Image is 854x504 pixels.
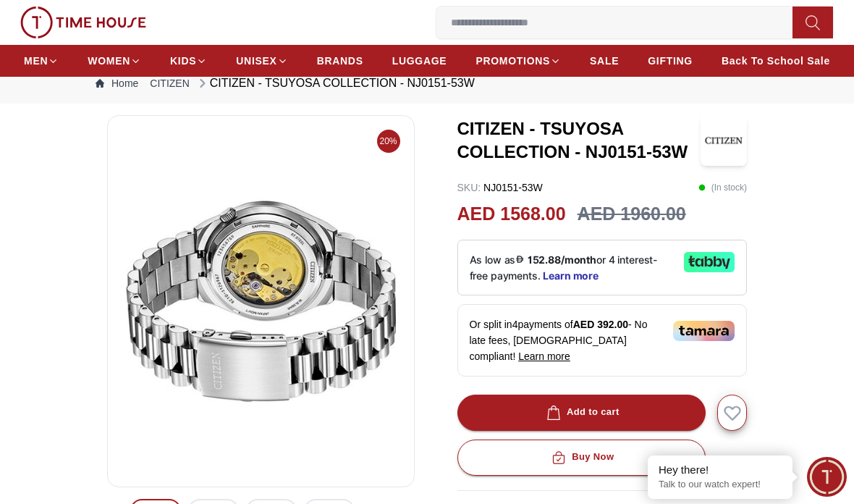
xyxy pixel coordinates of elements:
[722,48,830,74] a: Back To School Sale
[81,63,773,104] nav: Breadcrumb
[457,180,543,195] p: NJ0151-53W
[317,48,363,74] a: BRANDS
[236,54,276,68] span: UNISEX
[392,48,447,74] a: LUGGAGE
[457,182,481,193] span: SKU :
[659,479,782,491] p: Talk to our watch expert!
[24,54,48,68] span: MEN
[475,54,550,68] span: PROMOTIONS
[170,54,196,68] span: KIDS
[119,127,402,475] img: CITIZEN - TSUYOSA COLLECTION - NJ0151-53W
[457,201,566,228] h2: AED 1568.00
[648,48,693,74] a: GIFTING
[377,130,400,153] span: 20%
[392,54,447,68] span: LUGGAGE
[578,201,686,228] h3: AED 1960.00
[317,54,363,68] span: BRANDS
[549,449,614,466] div: Buy Now
[24,48,59,74] a: MEN
[673,321,735,341] img: Tamara
[573,319,628,330] span: AED 392.00
[698,180,747,195] p: ( In stock )
[807,457,847,497] div: Chat Widget
[659,463,782,477] div: Hey there!
[518,350,570,362] span: Learn more
[701,115,747,166] img: CITIZEN - TSUYOSA COLLECTION - NJ0151-53W
[195,75,475,92] div: CITIZEN - TSUYOSA COLLECTION - NJ0151-53W
[150,76,189,91] a: CITIZEN
[88,48,141,74] a: WOMEN
[722,54,830,68] span: Back To School Sale
[590,54,619,68] span: SALE
[590,48,619,74] a: SALE
[457,117,701,164] h3: CITIZEN - TSUYOSA COLLECTION - NJ0151-53W
[457,395,706,431] button: Add to cart
[544,404,620,421] div: Add to cart
[170,48,207,74] a: KIDS
[457,304,748,377] div: Or split in 4 payments of - No late fees, [DEMOGRAPHIC_DATA] compliant!
[648,54,693,68] span: GIFTING
[457,440,706,476] button: Buy Now
[20,7,146,38] img: ...
[475,48,561,74] a: PROMOTIONS
[236,48,287,74] a: UNISEX
[88,54,130,68] span: WOMEN
[96,76,138,91] a: Home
